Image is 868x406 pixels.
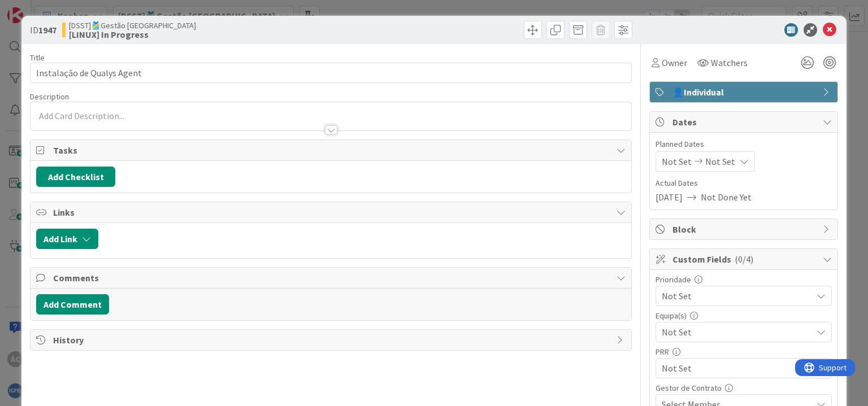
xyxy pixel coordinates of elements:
[36,294,109,315] button: Add Comment
[672,115,817,129] span: Dates
[69,30,196,39] b: [LINUX] In Progress
[662,155,692,168] span: Not Set
[662,56,687,69] span: Owner
[672,252,817,266] span: Custom Fields
[662,288,806,304] span: Not Set
[69,21,196,30] span: [DSST]🎽Gestão [GEOGRAPHIC_DATA]
[30,63,631,83] input: type card name here...
[53,143,610,157] span: Tasks
[662,325,812,339] span: Not Set
[672,222,817,236] span: Block
[30,53,45,63] label: Title
[701,190,752,204] span: Not Done Yet
[705,155,735,168] span: Not Set
[36,167,115,187] button: Add Checklist
[36,229,98,249] button: Add Link
[53,333,610,347] span: History
[672,85,817,99] span: 👤Individual
[656,384,832,392] div: Gestor de Contrato
[656,190,683,204] span: [DATE]
[53,206,610,219] span: Links
[711,56,748,69] span: Watchers
[53,271,610,285] span: Comments
[30,91,69,102] span: Description
[735,254,753,265] span: ( 0/4 )
[656,138,832,150] span: Planned Dates
[656,348,832,356] div: PRR
[656,312,832,320] div: Equipa(s)
[656,276,832,283] div: Prioridade
[656,177,832,189] span: Actual Dates
[30,23,57,37] span: ID
[38,24,57,36] b: 1947
[24,2,51,15] span: Support
[662,361,812,375] span: Not Set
